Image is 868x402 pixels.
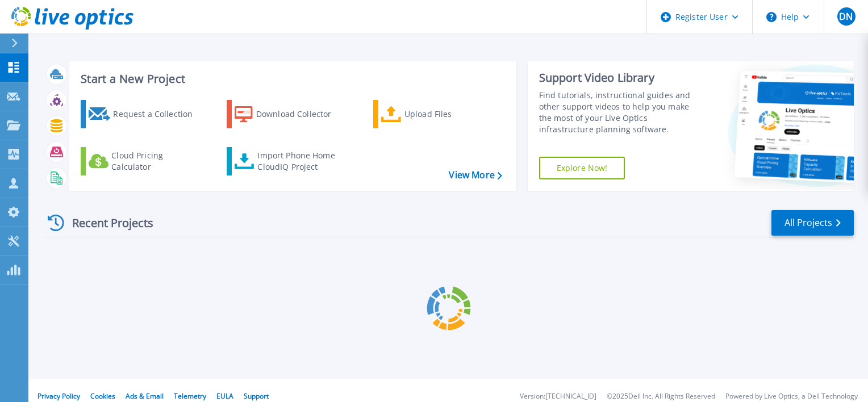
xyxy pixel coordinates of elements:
div: Support Video Library [539,70,703,85]
a: View More [449,170,502,181]
a: All Projects [771,210,854,236]
span: DN [839,12,853,21]
a: Download Collector [227,100,353,128]
a: Privacy Policy [37,391,80,401]
div: Find tutorials, instructional guides and other support videos to help you make the most of your L... [539,90,703,135]
a: Telemetry [174,391,206,401]
h3: Start a New Project [81,73,502,85]
a: Cloud Pricing Calculator [81,147,207,175]
a: Upload Files [373,100,500,128]
li: Powered by Live Optics, a Dell Technology [725,393,858,400]
div: Upload Files [404,103,495,125]
div: Download Collector [256,103,347,125]
div: Import Phone Home CloudIQ Project [257,150,346,173]
a: Explore Now! [539,157,625,179]
a: Support [244,391,269,401]
a: Request a Collection [81,100,207,128]
div: Recent Projects [44,209,169,237]
a: Cookies [90,391,115,401]
li: Version: [TECHNICAL_ID] [520,393,596,400]
div: Cloud Pricing Calculator [111,150,202,173]
a: Ads & Email [126,391,164,401]
a: EULA [216,391,233,401]
li: © 2025 Dell Inc. All Rights Reserved [607,393,715,400]
div: Request a Collection [113,103,204,125]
